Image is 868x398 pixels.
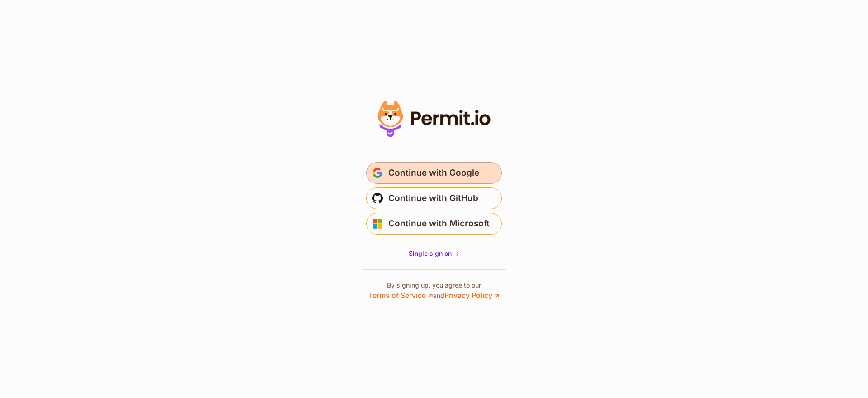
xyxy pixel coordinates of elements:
[366,187,502,209] button: Continue with GitHub
[368,281,500,301] p: By signing up, you agree to our and
[368,291,433,300] a: Terms of Service ↗
[366,213,502,235] button: Continue with Microsoft
[409,249,459,257] span: Single sign on ->
[388,166,479,180] span: Continue with Google
[444,291,500,300] a: Privacy Policy ↗
[388,216,490,231] span: Continue with Microsoft
[366,162,502,184] button: Continue with Google
[409,249,459,258] a: Single sign on ->
[388,191,478,206] span: Continue with GitHub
